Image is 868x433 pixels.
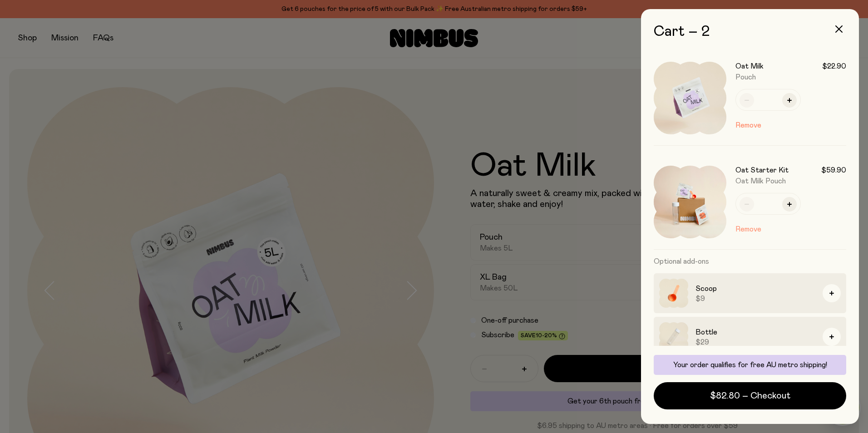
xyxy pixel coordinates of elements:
button: Remove [735,224,761,235]
span: $22.90 [822,62,846,71]
span: Oat Milk Pouch [735,177,786,185]
h2: Cart – 2 [654,24,846,40]
button: Remove [735,120,761,131]
span: $29 [695,338,815,347]
h3: Bottle [695,327,815,338]
p: Your order qualifies for free AU metro shipping! [659,360,841,369]
span: $82.80 – Checkout [710,389,790,402]
span: $9 [695,294,815,303]
h3: Scoop [695,283,815,294]
h3: Optional add-ons [654,250,846,273]
span: $59.90 [821,166,846,175]
span: Pouch [735,74,756,81]
button: $82.80 – Checkout [654,382,846,409]
h3: Oat Starter Kit [735,166,789,175]
h3: Oat Milk [735,62,764,71]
